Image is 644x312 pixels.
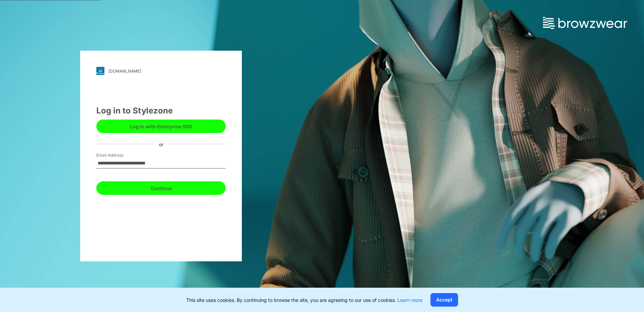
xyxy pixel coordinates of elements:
[154,140,169,148] div: or
[430,293,458,307] button: Accept
[96,105,226,117] div: Log in to Stylezone
[96,181,226,195] button: Continue
[96,67,226,75] a: [DOMAIN_NAME]
[96,67,104,75] img: svg+xml;base64,PHN2ZyB3aWR0aD0iMjgiIGhlaWdodD0iMjgiIHZpZXdCb3g9IjAgMCAyOCAyOCIgZmlsbD0ibm9uZSIgeG...
[96,120,226,133] button: Log in with Enterprise SSO
[397,297,422,303] a: Learn more
[96,152,143,158] label: Email Address
[186,296,422,304] p: This site uses cookies. By continuing to browse the site, you are agreeing to our use of cookies.
[108,69,141,74] div: [DOMAIN_NAME]
[543,17,627,29] img: browzwear-logo.73288ffb.svg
